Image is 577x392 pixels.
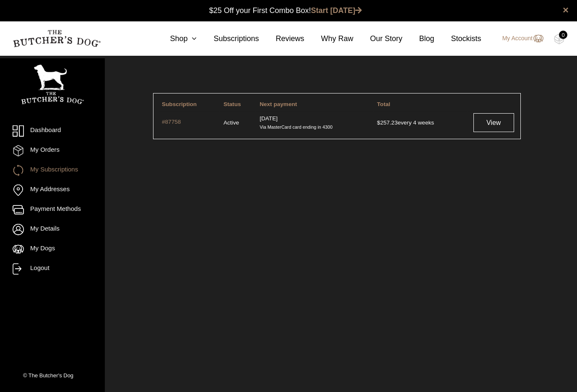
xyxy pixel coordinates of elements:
[260,125,333,130] small: Via MasterCard card ending in 4300
[220,111,255,134] td: Active
[21,65,84,104] img: TBD_Portrait_Logo_White.png
[311,6,362,15] a: Start [DATE]
[377,119,398,126] span: 257.23
[13,184,92,196] a: My Addresses
[256,111,373,134] td: [DATE]
[434,33,481,44] a: Stockists
[260,101,297,107] span: Next payment
[162,118,216,127] a: #87758
[197,33,259,44] a: Subscriptions
[494,34,543,44] a: My Account
[353,33,403,44] a: Our Story
[377,119,380,126] span: $
[13,224,92,235] a: My Details
[13,125,92,137] a: Dashboard
[224,101,241,107] span: Status
[13,145,92,156] a: My Orders
[559,31,567,39] div: 0
[403,33,434,44] a: Blog
[377,101,390,107] span: Total
[13,204,92,215] a: Payment Methods
[563,5,569,15] a: close
[374,111,467,134] td: every 4 weeks
[162,101,197,107] span: Subscription
[13,263,92,275] a: Logout
[473,113,514,132] a: View
[13,165,92,176] a: My Subscriptions
[304,33,353,44] a: Why Raw
[259,33,304,44] a: Reviews
[13,244,92,255] a: My Dogs
[153,33,197,44] a: Shop
[554,34,564,44] img: TBD_Cart-Empty.png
